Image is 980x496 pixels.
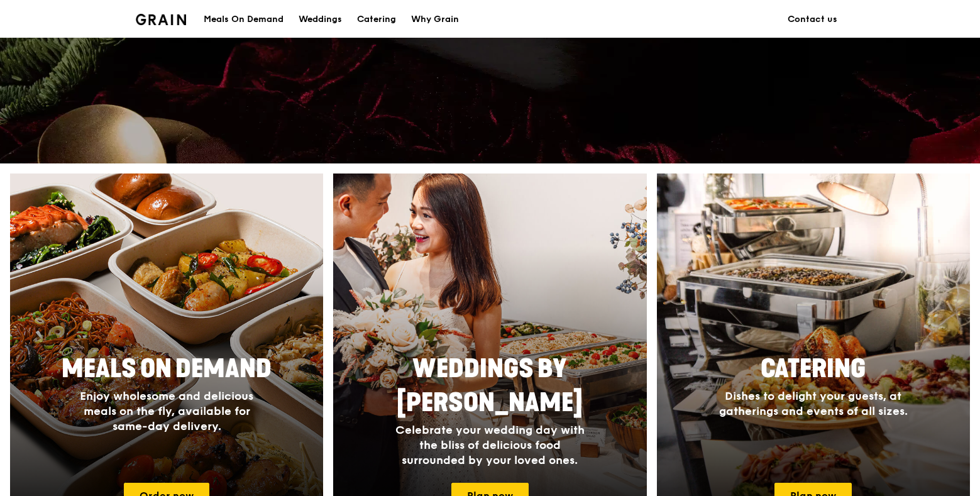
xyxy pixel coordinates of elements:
a: Contact us [780,1,845,38]
span: Meals On Demand [62,354,272,384]
span: Catering [761,354,866,384]
div: Weddings [299,1,342,38]
img: Grain [136,14,187,25]
span: Weddings by [PERSON_NAME] [397,354,583,418]
a: Catering [350,1,404,38]
div: Meals On Demand [204,1,284,38]
span: Enjoy wholesome and delicious meals on the fly, available for same-day delivery. [80,389,253,433]
div: Catering [357,1,396,38]
a: Why Grain [404,1,466,38]
span: Celebrate your wedding day with the bliss of delicious food surrounded by your loved ones. [395,423,585,467]
a: Weddings [291,1,350,38]
div: Why Grain [411,1,459,38]
span: Dishes to delight your guests, at gatherings and events of all sizes. [719,389,908,418]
